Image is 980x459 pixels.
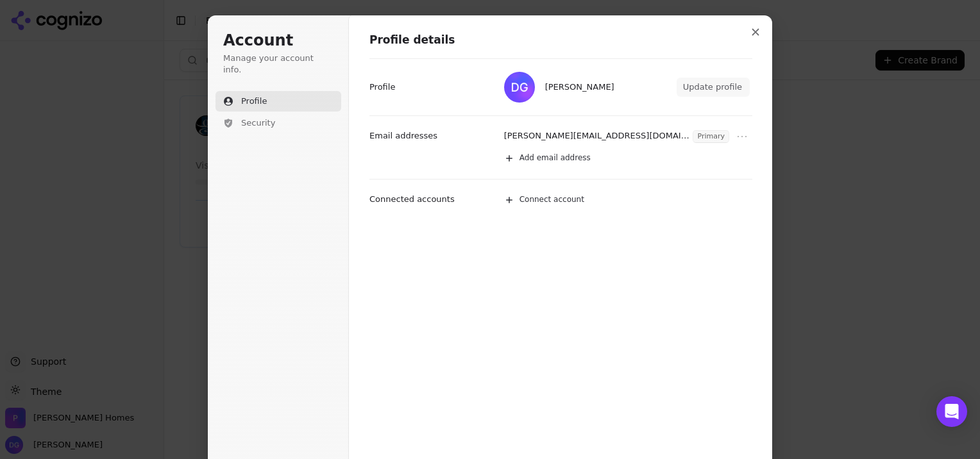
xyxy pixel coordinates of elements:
h1: Profile details [369,33,752,48]
p: [PERSON_NAME][EMAIL_ADDRESS][DOMAIN_NAME] [504,130,691,143]
span: [PERSON_NAME] [545,81,614,93]
p: Email addresses [369,130,437,142]
p: Manage your account info. [223,53,334,76]
button: Connect account [498,190,752,210]
button: Update profile [677,78,750,97]
span: Profile [241,96,267,107]
button: Profile [215,91,341,112]
button: Add email address [498,148,752,169]
span: Connect account [520,195,584,205]
span: Add email address [520,153,591,163]
button: Close modal [744,21,767,44]
span: Primary [693,131,729,142]
p: Connected accounts [369,194,455,205]
button: Security [215,113,341,133]
img: Denise Gray [504,72,535,103]
p: Profile [369,81,395,93]
h1: Account [223,31,334,51]
span: Security [241,117,275,129]
button: Open menu [734,129,750,144]
div: Open Intercom Messenger [936,396,967,427]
